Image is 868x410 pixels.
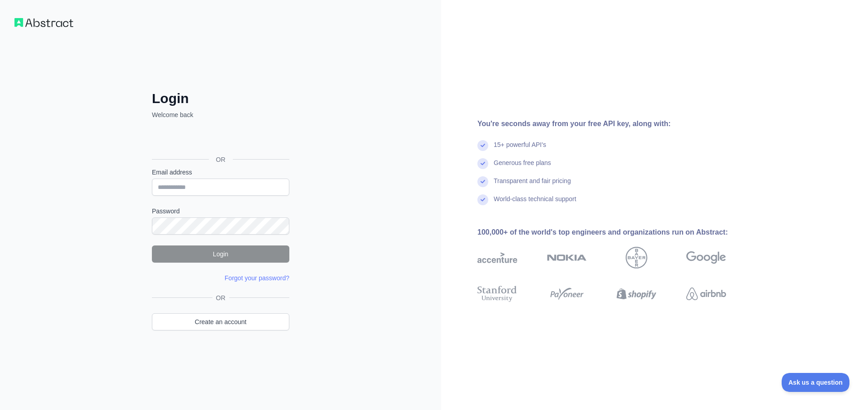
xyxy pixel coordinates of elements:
h2: Login [152,90,289,107]
img: Workflow [14,18,73,27]
div: 100,000+ of the world's top engineers and organizations run on Abstract: [477,227,755,238]
img: nokia [547,247,587,269]
div: World-class technical support [494,194,576,212]
button: Login [152,245,289,263]
div: You're seconds away from your free API key, along with: [477,118,755,129]
img: check mark [477,140,488,151]
img: payoneer [547,284,587,304]
img: stanford university [477,284,517,304]
img: check mark [477,158,488,169]
label: Email address [152,168,289,177]
p: Welcome back [152,110,289,119]
img: google [686,247,726,269]
label: Password [152,207,289,216]
img: airbnb [686,284,726,304]
img: check mark [477,194,488,205]
div: Transparent and fair pricing [494,176,571,194]
iframe: Toggle Customer Support [782,373,850,392]
span: OR [212,293,229,302]
div: Generous free plans [494,158,551,176]
img: bayer [626,247,647,269]
img: shopify [617,284,656,304]
div: 15+ powerful API's [494,140,546,158]
iframe: Sign in with Google Button [147,129,292,149]
img: accenture [477,247,517,269]
img: check mark [477,176,488,187]
a: Forgot your password? [225,274,289,282]
span: OR [209,155,233,164]
a: Create an account [152,313,289,330]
